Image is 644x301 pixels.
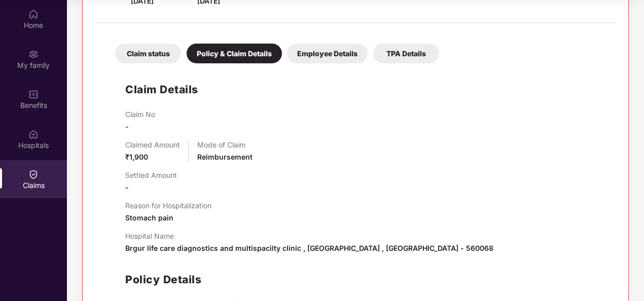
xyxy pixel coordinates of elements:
[125,122,129,131] span: -
[125,153,148,161] span: ₹1,900
[125,140,180,149] p: Claimed Amount
[28,9,39,19] img: svg+xml;base64,PHN2ZyBpZD0iSG9tZSIgeG1sbnM9Imh0dHA6Ly93d3cudzMub3JnLzIwMDAvc3ZnIiB3aWR0aD0iMjAiIG...
[287,44,368,63] div: Employee Details
[125,110,155,119] p: Claim No
[125,201,211,210] p: Reason for Hospitalization
[197,153,253,161] span: Reimbursement
[28,49,39,59] img: svg+xml;base64,PHN2ZyB3aWR0aD0iMjAiIGhlaWdodD0iMjAiIHZpZXdCb3g9IjAgMCAyMCAyMCIgZmlsbD0ibm9uZSIgeG...
[125,171,177,179] p: Settled Amount
[28,129,39,139] img: svg+xml;base64,PHN2ZyBpZD0iSG9zcGl0YWxzIiB4bWxucz0iaHR0cDovL3d3dy53My5vcmcvMjAwMC9zdmciIHdpZHRoPS...
[125,213,173,222] span: Stomach pain
[197,140,253,149] p: Mode of Claim
[187,44,282,63] div: Policy & Claim Details
[115,44,181,63] div: Claim status
[125,271,201,288] h1: Policy Details
[125,244,493,252] span: Brgur life care diagnostics and multispacilty clinic , [GEOGRAPHIC_DATA] , [GEOGRAPHIC_DATA] - 56...
[373,44,439,63] div: TPA Details
[125,81,198,98] h1: Claim Details
[125,183,129,192] span: -
[28,169,39,179] img: svg+xml;base64,PHN2ZyBpZD0iQ2xhaW0iIHhtbG5zPSJodHRwOi8vd3d3LnczLm9yZy8yMDAwL3N2ZyIgd2lkdGg9IjIwIi...
[28,89,39,99] img: svg+xml;base64,PHN2ZyBpZD0iQmVuZWZpdHMiIHhtbG5zPSJodHRwOi8vd3d3LnczLm9yZy8yMDAwL3N2ZyIgd2lkdGg9Ij...
[125,232,493,240] p: Hospital Name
